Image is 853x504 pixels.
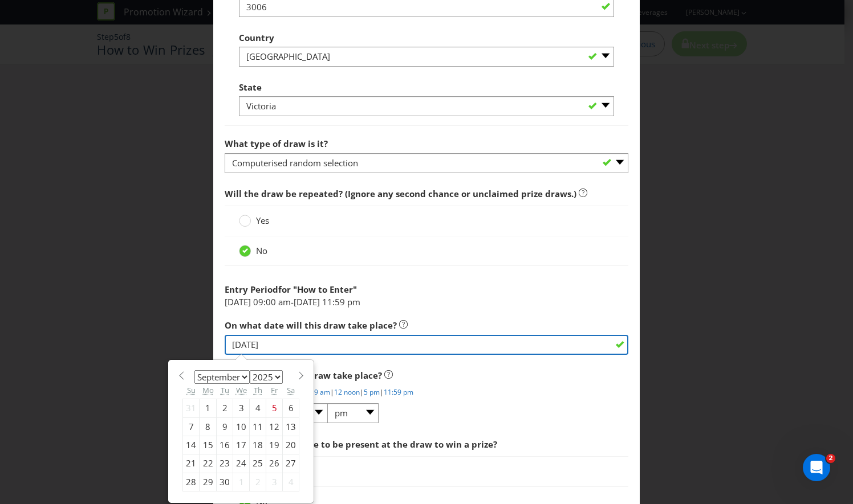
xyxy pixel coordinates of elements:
a: 5 pm [364,387,380,397]
div: 23 [217,454,233,473]
span: What type of draw is it? [225,138,328,149]
span: Country [239,32,274,43]
span: Entry Period [225,284,278,295]
span: [DATE] [294,296,320,308]
span: [DATE] [225,296,251,308]
div: 1 [200,399,217,417]
div: 2 [250,473,266,491]
div: 3 [266,473,283,491]
div: 29 [200,473,217,491]
div: 1 [233,473,250,491]
div: 20 [283,436,299,454]
div: 19 [266,436,283,454]
abbr: Friday [271,385,278,395]
div: 14 [183,436,200,454]
div: 11 [250,417,266,436]
a: 9 am [314,387,330,397]
span: | [330,387,334,397]
input: DD/MM/YYYY [225,335,628,355]
div: 9 [217,417,233,436]
div: 30 [217,473,233,491]
div: 28 [183,473,200,491]
div: 22 [200,454,217,473]
div: 5 [266,399,283,417]
span: On what date will this draw take place? [225,319,397,331]
span: 09:00 am [253,296,291,308]
div: 2 [217,399,233,417]
span: State [239,81,262,93]
div: 17 [233,436,250,454]
span: for " [278,284,297,295]
div: 3 [233,399,250,417]
abbr: Monday [202,385,214,395]
span: How to Enter [297,284,353,295]
div: 6 [283,399,299,417]
div: 13 [283,417,299,436]
div: 10 [233,417,250,436]
div: 15 [200,436,217,454]
span: Yes [256,215,269,226]
abbr: Sunday [187,385,196,395]
span: 11:59 pm [322,296,360,308]
abbr: Wednesday [236,385,247,395]
div: 18 [250,436,266,454]
iframe: Intercom live chat [803,454,830,481]
div: 4 [250,399,266,417]
span: " [353,284,357,295]
div: 24 [233,454,250,473]
span: 2 [826,454,835,463]
a: 11:59 pm [384,387,413,397]
div: 25 [250,454,266,473]
div: 27 [283,454,299,473]
span: Does the winner have to be present at the draw to win a prize? [225,439,497,450]
a: 12 noon [334,387,360,397]
div: 26 [266,454,283,473]
div: 7 [183,417,200,436]
div: 4 [283,473,299,491]
div: 31 [183,399,200,417]
div: 16 [217,436,233,454]
div: 21 [183,454,200,473]
span: No [256,245,267,256]
span: | [360,387,364,397]
div: 12 [266,417,283,436]
span: | [380,387,384,397]
abbr: Thursday [254,385,262,395]
span: Will the draw be repeated? (Ignore any second chance or unclaimed prize draws.) [225,188,576,199]
span: - [291,296,294,308]
div: 8 [200,417,217,436]
abbr: Tuesday [221,385,229,395]
abbr: Saturday [287,385,295,395]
